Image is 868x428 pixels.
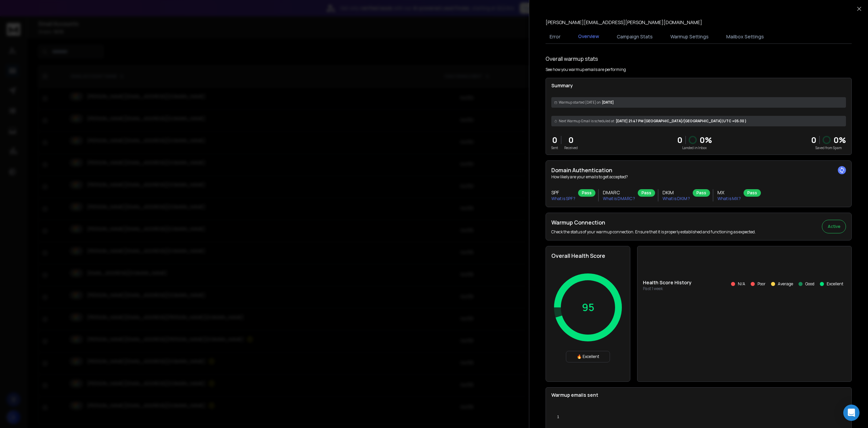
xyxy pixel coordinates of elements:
p: Good [805,281,814,287]
p: What is DMARC ? [603,196,635,201]
p: N/A [738,281,745,287]
div: [DATE] [551,97,846,108]
button: Overview [574,29,603,44]
p: See how you warmup emails are performing [546,67,626,72]
button: Mailbox Settings [722,29,768,44]
h2: Overall Health Score [551,252,625,260]
button: Error [546,29,565,44]
div: 🔥 Excellent [566,351,610,362]
span: Warmup started [DATE] on [559,100,600,105]
p: How likely are your emails to get accepted? [551,174,846,180]
p: Average [778,281,793,287]
p: [PERSON_NAME][EMAIL_ADDRESS][PERSON_NAME][DOMAIN_NAME] [546,19,702,26]
p: What is MX ? [717,196,741,201]
h1: Overall warmup stats [546,55,598,63]
p: Saved from Spam [811,145,846,150]
p: Excellent [827,281,843,287]
div: Open Intercom Messenger [843,405,860,421]
p: Landed in Inbox [677,145,712,150]
p: 0 % [699,135,712,145]
p: What is SPF ? [551,196,575,201]
p: 0 % [833,135,846,145]
h3: SPF [551,189,575,196]
p: Check the status of your warmup connection. Ensure that it is properly established and functionin... [551,229,756,235]
div: Pass [693,189,710,197]
button: Warmup Settings [666,29,713,44]
p: Summary [551,82,846,89]
p: 0 [677,135,683,145]
p: Sent [551,145,558,150]
h3: DKIM [663,189,690,196]
div: Pass [744,189,761,197]
h2: Warmup Connection [551,218,756,227]
div: Pass [578,189,595,197]
p: Received [564,145,578,150]
span: Next Warmup Email is scheduled at [559,119,614,124]
strong: 0 [811,134,816,145]
p: Warmup emails sent [551,392,846,398]
p: 0 [564,135,578,145]
button: Campaign Stats [613,29,657,44]
div: Pass [638,189,655,197]
p: 0 [551,135,558,145]
button: Active [822,220,846,233]
p: 95 [582,301,594,314]
div: [DATE] 21:47 PM [GEOGRAPHIC_DATA]/[GEOGRAPHIC_DATA] (UTC +05:30 ) [551,116,846,126]
p: Poor [757,281,766,287]
p: What is DKIM ? [663,196,690,201]
h2: Domain Authentication [551,166,846,174]
h3: DMARC [603,189,635,196]
h3: MX [717,189,741,196]
tspan: 1 [557,415,559,419]
p: Past 1 week [643,286,692,291]
p: Health Score History [643,279,692,286]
